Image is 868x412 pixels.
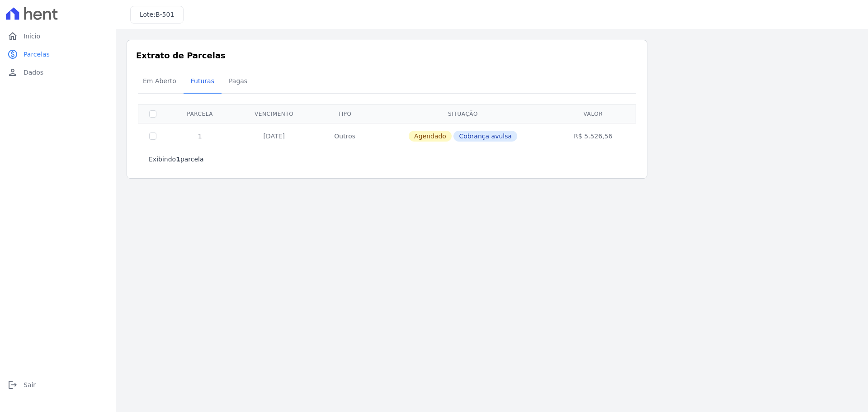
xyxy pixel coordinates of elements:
[223,72,253,90] span: Pagas
[232,104,316,123] th: Vencimento
[149,155,204,164] p: Exibindo parcela
[167,104,232,123] th: Parcela
[184,70,222,94] a: Futuras
[185,72,220,90] span: Futuras
[453,131,517,142] span: Cobrança avulsa
[374,104,552,123] th: Situação
[7,31,18,42] i: home
[7,49,18,60] i: paid
[552,104,634,123] th: Valor
[176,156,180,163] b: 1
[136,70,184,94] a: Em Aberto
[7,67,18,78] i: person
[140,10,174,19] h3: Lote:
[552,123,634,149] td: R$ 5.526,56
[24,68,43,77] span: Dados
[4,45,112,63] a: paidParcelas
[409,131,452,142] span: Agendado
[316,104,374,123] th: Tipo
[136,49,638,62] h3: Extrato de Parcelas
[222,70,255,94] a: Pagas
[156,11,174,18] span: B-501
[316,123,374,149] td: Outros
[4,27,112,45] a: homeInício
[24,32,40,41] span: Início
[4,63,112,81] a: personDados
[4,376,112,394] a: logoutSair
[24,380,36,389] span: Sair
[167,123,232,149] td: 1
[137,72,182,90] span: Em Aberto
[7,379,18,390] i: logout
[24,50,50,59] span: Parcelas
[232,123,316,149] td: [DATE]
